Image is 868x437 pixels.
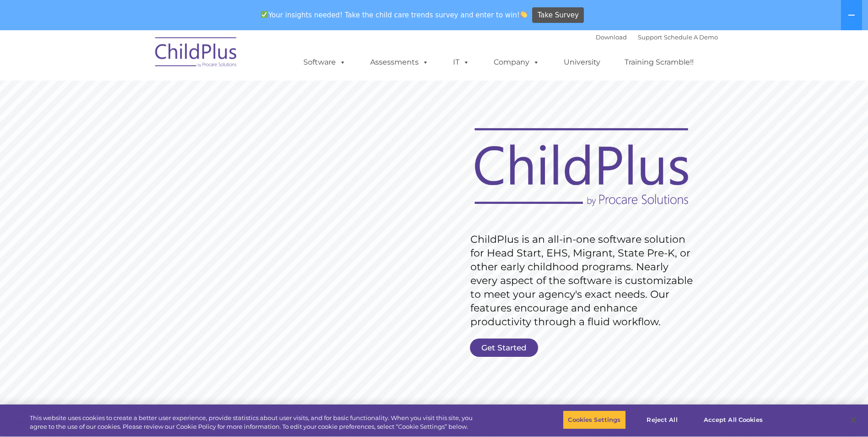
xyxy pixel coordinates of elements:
button: Accept All Cookies [699,410,768,430]
a: Software [294,53,355,71]
a: University [555,53,609,71]
a: Training Scramble!! [615,53,703,71]
button: Close [843,410,863,430]
button: Reject All [634,410,691,430]
span: Take Survey [538,7,579,23]
a: Get Started [470,339,538,357]
a: Schedule A Demo [664,33,718,41]
button: Cookies Settings [563,410,625,430]
a: Take Survey [532,7,584,23]
a: Assessments [361,53,438,71]
img: ChildPlus by Procare Solutions [151,31,242,76]
div: This website uses cookies to create a better user experience, provide statistics about user visit... [30,414,477,432]
rs-layer: ChildPlus is an all-in-one software solution for Head Start, EHS, Migrant, State Pre-K, or other ... [470,233,697,329]
a: Company [485,53,549,71]
a: Support [638,33,662,41]
a: IT [444,53,479,71]
a: Download [596,33,627,41]
img: 👏 [520,11,527,18]
span: Your insights needed! Take the child care trends survey and enter to win! [257,6,531,24]
img: ✅ [261,11,268,18]
font: | [596,33,718,41]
